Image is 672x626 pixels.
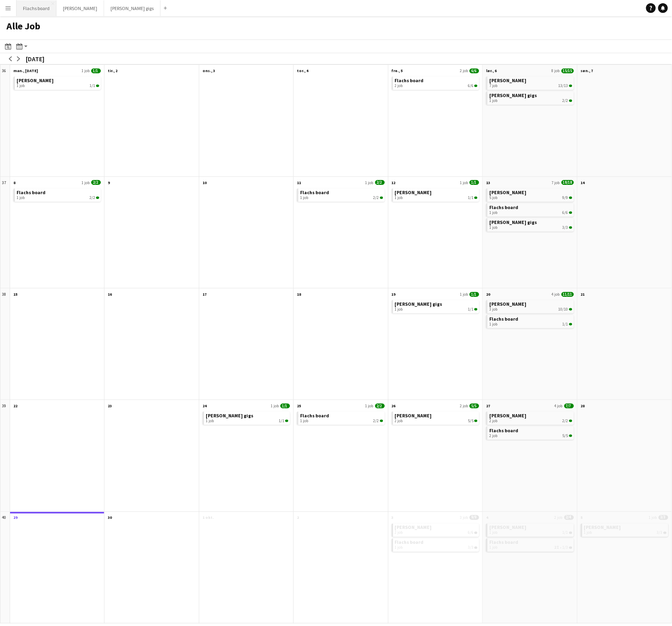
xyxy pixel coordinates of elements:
span: 2 job [395,419,403,423]
a: Flachs board1 job3/3 [395,539,478,550]
div: 40 [0,512,10,624]
span: 1 job [489,98,497,103]
span: 1 job [300,419,308,423]
span: 1/3 [569,547,572,549]
span: 5/5 [468,419,474,423]
span: 17 [202,292,207,297]
span: søn., 7 [581,68,593,73]
span: Asger Gigs [489,189,526,195]
span: 3/3 [664,532,667,534]
span: 1 job [489,531,497,535]
a: [PERSON_NAME] gigs1 job1/1 [395,300,478,312]
a: [PERSON_NAME]2 job5/5 [395,412,478,423]
span: 3/3 [563,225,568,230]
a: Flachs board1 job2/2 [300,189,383,200]
span: 13/13 [569,85,572,87]
span: 10 [202,180,207,185]
span: Hedvig's gigs [395,301,442,307]
span: Flachs board [300,189,329,195]
span: 25 [297,403,301,408]
span: 2/2 [380,197,383,199]
span: 6/6 [563,210,568,215]
span: 9 [108,180,110,185]
span: Asger Gigs [17,77,54,83]
a: [PERSON_NAME]7 job13/13 [489,77,572,88]
span: 1/3 [563,545,568,550]
span: Asger Gigs [395,412,432,419]
span: 21 [581,292,585,297]
span: 4 job [552,292,560,297]
span: 2/4 [564,515,574,520]
span: 2 job [460,68,468,73]
span: 2 job [489,433,497,438]
span: 27 [486,403,490,408]
span: 8 [13,180,15,185]
span: 5/5 [563,433,568,438]
span: 7 job [552,180,560,185]
span: 12 [392,180,396,185]
span: Flachs board [17,189,46,195]
span: 1 job [460,292,468,297]
div: 38 [0,288,10,400]
span: 1/1 [91,68,101,73]
span: 23 [108,403,112,408]
span: 2/2 [91,180,101,185]
span: 1/1 [90,83,95,88]
span: 1 job [271,403,279,408]
span: 2 [297,515,299,520]
span: Hedvig's gigs [206,412,253,419]
span: 2 job [395,531,403,535]
span: 13/13 [559,83,568,88]
span: 9/9 [569,197,572,199]
span: 5/5 [474,420,478,422]
span: Flachs board [300,412,329,419]
span: 1/1 [468,307,474,312]
span: 1 job [489,210,497,215]
span: 1 okt. [202,515,214,520]
span: 6/6 [474,85,478,87]
span: 1 job [81,68,90,73]
span: 1/1 [563,531,568,535]
span: Flachs board [489,539,518,545]
span: 1/1 [470,292,479,297]
button: [PERSON_NAME] gigs [104,0,161,16]
span: 2 job [489,419,497,423]
a: Flachs board2 job6/6 [395,77,478,88]
span: 1 job [395,195,403,200]
span: Asger Gigs [395,524,432,531]
span: 24 [202,403,207,408]
span: 1/1 [280,404,290,408]
span: 2/2 [380,420,383,422]
span: 5/5 [470,404,479,408]
span: 6/6 [470,68,479,73]
span: 1 job [489,225,497,230]
span: 3/3 [569,226,572,229]
span: 13 [486,180,490,185]
a: [PERSON_NAME]5 job9/9 [489,189,572,200]
span: Flachs board [489,427,518,433]
span: 9/9 [470,515,479,520]
span: 2/2 [569,420,572,422]
span: 1 job [460,180,468,185]
span: 7/7 [564,404,574,408]
div: [DATE] [26,55,44,63]
span: ons., 3 [202,68,215,73]
span: Flachs board [395,539,424,545]
a: [PERSON_NAME] gigs1 job1/1 [206,412,288,423]
span: 4 [486,515,488,520]
span: 3/3 [474,547,478,549]
span: 1 job [395,307,403,312]
a: Flachs board1 job2/2 [300,412,383,423]
div: • [489,545,572,550]
span: 1/1 [470,180,479,185]
a: [PERSON_NAME] gigs1 job3/3 [489,218,572,230]
span: 3/3 [468,545,474,550]
span: 4 job [555,403,563,408]
span: Flachs board [489,204,518,210]
span: Asger Gigs [489,524,526,531]
button: Flachs board [17,0,56,16]
span: 1/1 [474,308,478,311]
span: 28 [581,403,585,408]
span: 1 job [489,322,497,327]
a: Flachs board1 job2I•1/3 [489,539,572,550]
